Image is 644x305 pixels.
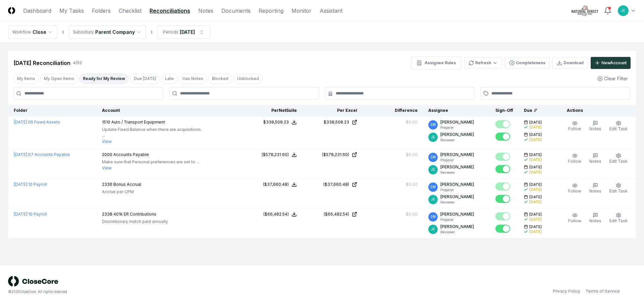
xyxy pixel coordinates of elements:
[119,7,142,15] a: Checklist
[113,212,156,217] span: 401k ER Contributions
[161,74,177,84] button: Late
[13,59,70,67] div: [DATE] Reconciliation
[568,159,581,164] span: Follow
[113,152,149,157] span: Accounts Payable
[323,181,349,187] div: ($37,660.48)
[242,105,302,117] th: Per NetSuite
[588,152,603,166] button: Notes
[431,197,435,202] span: JE
[411,56,462,70] button: Assignee Rules
[495,212,510,220] button: Mark complete
[440,138,474,143] p: Reviewer
[92,7,111,15] a: Folders
[102,189,141,195] p: Accrue per CPM
[263,119,289,125] div: $338,508.23
[14,212,47,217] a: [DATE]:10 Payroll
[102,219,168,225] p: Discretionary match paid annually
[440,200,474,205] p: Reviewer
[440,152,474,158] p: [PERSON_NAME]
[102,152,112,157] span: 2000
[440,187,474,193] p: Preparer
[406,119,418,125] div: $0.00
[495,225,510,233] button: Mark complete
[529,125,542,130] div: [DATE]
[73,29,94,35] div: Subsidiary
[529,224,542,229] span: [DATE]
[505,57,550,69] button: Completeness
[73,60,82,66] div: 4 / 52
[568,218,581,223] span: Follow
[589,126,601,131] span: Notes
[529,157,542,162] div: [DATE]
[324,211,349,217] div: ($66,482.54)
[14,152,70,157] a: [DATE]:07 Accounts Payable
[263,181,297,187] button: ($37,660.48)
[588,181,603,196] button: Notes
[568,188,581,194] span: Follow
[529,195,542,200] span: [DATE]
[440,217,474,222] p: Preparer
[308,181,357,187] a: ($37,660.48)
[609,188,628,194] span: Edit Task
[431,122,436,127] span: EM
[495,182,510,190] button: Mark complete
[8,25,210,39] nav: breadcrumb
[263,211,297,217] button: ($66,482.54)
[529,120,542,125] span: [DATE]
[586,288,620,294] a: Terms of Service
[324,119,349,125] div: $338,508.23
[14,182,28,187] span: [DATE] :
[567,152,583,166] button: Follow
[208,74,232,84] button: Blocked
[262,152,289,158] div: ($578,231.60)
[102,182,112,187] span: 2336
[552,57,588,69] button: Download
[608,181,629,196] button: Edit Task
[322,152,349,158] div: ($578,231.60)
[529,165,542,170] span: [DATE]
[529,137,542,142] div: [DATE]
[113,182,141,187] span: Bonus Accrual
[263,119,297,125] button: $338,508.23
[291,7,312,15] a: Monitor
[440,132,474,138] p: [PERSON_NAME]
[102,165,112,171] button: View
[567,119,583,133] button: Follow
[440,125,474,130] p: Preparer
[233,74,263,84] button: Unblocked
[102,127,202,139] p: Update Fixed Balance when there are acquisitions. ...
[102,159,199,165] p: Make sure that Personal preferences are set to ...
[431,135,435,140] span: JE
[8,276,58,287] img: logo
[263,181,289,187] div: ($37,660.48)
[440,164,474,170] p: [PERSON_NAME]
[588,211,603,225] button: Notes
[14,152,28,157] span: [DATE] :
[591,57,631,69] button: NewAccount
[529,182,542,187] span: [DATE]
[567,181,583,196] button: Follow
[13,74,39,84] button: My Items
[59,7,84,15] a: My Tasks
[157,25,210,39] button: Periods[DATE]
[150,7,190,15] a: Reconciliations
[495,165,510,173] button: Mark complete
[601,60,627,66] div: New Account
[8,105,97,117] th: Folder
[423,105,490,117] th: Assignee
[595,72,631,85] button: Clear Filter
[608,211,629,225] button: Edit Task
[589,218,601,223] span: Notes
[529,152,542,157] span: [DATE]
[130,74,160,84] button: Due Today
[529,132,542,137] span: [DATE]
[198,7,213,15] a: Notes
[495,153,510,161] button: Mark complete
[102,120,110,125] span: 1510
[431,227,435,232] span: JE
[589,188,601,194] span: Notes
[23,7,51,15] a: Dashboard
[431,214,436,219] span: EM
[406,181,418,187] div: $0.00
[8,7,15,14] img: Logo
